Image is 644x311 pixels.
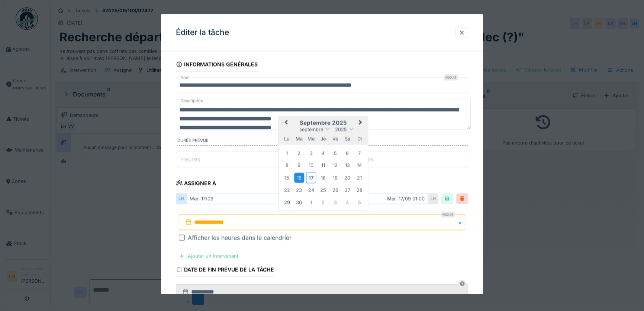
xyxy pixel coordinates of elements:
[342,148,352,158] div: Choose samedi 6 septembre 2025
[282,148,292,158] div: Choose lundi 1 septembre 2025
[330,197,340,207] div: Choose vendredi 3 octobre 2025
[457,215,465,230] button: Close
[294,172,304,183] div: Choose mardi 16 septembre 2025
[318,160,328,170] div: Choose jeudi 11 septembre 2025
[282,172,292,183] div: Choose lundi 15 septembre 2025
[179,96,205,105] label: Description
[428,193,438,204] div: LH
[330,160,340,170] div: Choose vendredi 12 septembre 2025
[330,185,340,195] div: Choose vendredi 26 septembre 2025
[294,197,304,207] div: Choose mardi 30 septembre 2025
[282,185,292,195] div: Choose lundi 22 septembre 2025
[354,197,364,207] div: Choose dimanche 5 octobre 2025
[176,193,186,204] div: LH
[441,212,455,218] div: Requis
[318,197,328,207] div: Choose jeudi 2 octobre 2025
[176,264,274,277] div: Date de fin prévue de la tâche
[318,185,328,195] div: Choose jeudi 25 septembre 2025
[354,185,364,195] div: Choose dimanche 28 septembre 2025
[355,117,367,129] button: Next Month
[342,185,352,195] div: Choose samedi 27 septembre 2025
[176,59,258,72] div: Informations générales
[306,148,316,158] div: Choose mercredi 3 septembre 2025
[342,197,352,207] div: Choose samedi 4 octobre 2025
[188,233,292,242] div: Afficher les heures dans le calendrier
[294,148,304,158] div: Choose mardi 2 septembre 2025
[176,28,229,37] h3: Éditer la tâche
[306,172,316,183] div: Choose mercredi 17 septembre 2025
[354,133,364,143] div: dimanche
[282,197,292,207] div: Choose lundi 29 septembre 2025
[342,160,352,170] div: Choose samedi 13 septembre 2025
[179,155,202,164] label: Heures
[330,133,340,143] div: vendredi
[306,185,316,195] div: Choose mercredi 24 septembre 2025
[306,160,316,170] div: Choose mercredi 10 septembre 2025
[282,133,292,143] div: lundi
[318,148,328,158] div: Choose jeudi 4 septembre 2025
[176,251,241,261] div: Ajouter un intervenant
[354,160,364,170] div: Choose dimanche 14 septembre 2025
[318,133,328,143] div: jeudi
[306,133,316,143] div: mercredi
[342,172,352,183] div: Choose samedi 20 septembre 2025
[354,148,364,158] div: Choose dimanche 7 septembre 2025
[294,185,304,195] div: Choose mardi 23 septembre 2025
[179,74,191,81] label: Nom
[318,172,328,183] div: Choose jeudi 18 septembre 2025
[335,126,347,132] span: 2025
[330,148,340,158] div: Choose vendredi 5 septembre 2025
[282,160,292,170] div: Choose lundi 8 septembre 2025
[281,147,366,208] div: Month septembre, 2025
[294,160,304,170] div: Choose mardi 9 septembre 2025
[342,133,352,143] div: samedi
[278,119,368,126] h2: septembre 2025
[177,137,468,146] label: Durée prévue
[354,172,364,183] div: Choose dimanche 21 septembre 2025
[306,197,316,207] div: Choose mercredi 1 octobre 2025
[279,117,291,129] button: Previous Month
[299,126,323,132] span: septembre
[186,193,428,204] div: mer. 17/09 mer. 17/09 01:00
[330,172,340,183] div: Choose vendredi 19 septembre 2025
[294,133,304,143] div: mardi
[176,177,216,190] div: Assigner à
[444,74,458,80] div: Requis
